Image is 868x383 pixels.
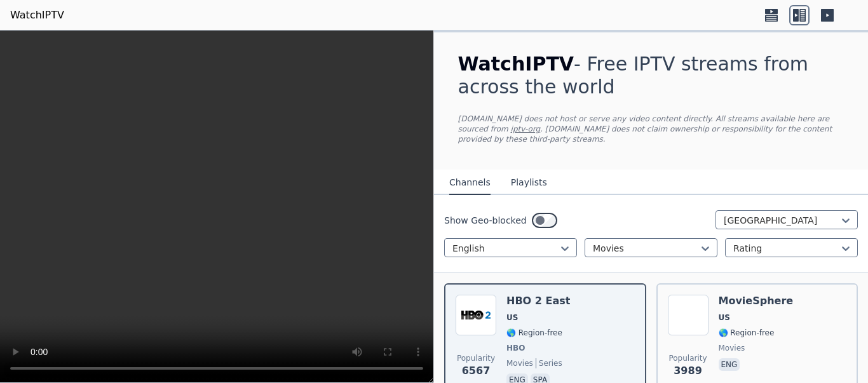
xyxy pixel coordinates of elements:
a: iptv-org [511,124,541,133]
span: movies [506,358,533,368]
p: eng [719,358,740,371]
a: WatchIPTV [10,8,64,23]
img: HBO 2 East [456,295,496,335]
label: Show Geo-blocked [444,214,527,227]
span: Popularity [457,353,495,363]
span: Popularity [668,353,707,363]
img: MovieSphere [668,295,709,335]
span: movies [719,343,745,353]
span: 6567 [462,363,491,379]
button: Playlists [511,171,547,195]
span: US [506,312,518,323]
h6: MovieSphere [719,295,794,307]
p: [DOMAIN_NAME] does not host or serve any video content directly. All streams available here are s... [458,114,844,144]
span: series [536,358,562,368]
span: 🌎 Region-free [506,328,562,338]
span: HBO [506,343,525,353]
span: US [719,312,730,323]
span: 3989 [674,363,702,379]
span: WatchIPTV [458,53,574,75]
h6: HBO 2 East [506,295,570,307]
button: Channels [449,171,491,195]
h1: - Free IPTV streams from across the world [458,53,844,98]
span: 🌎 Region-free [719,328,775,338]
